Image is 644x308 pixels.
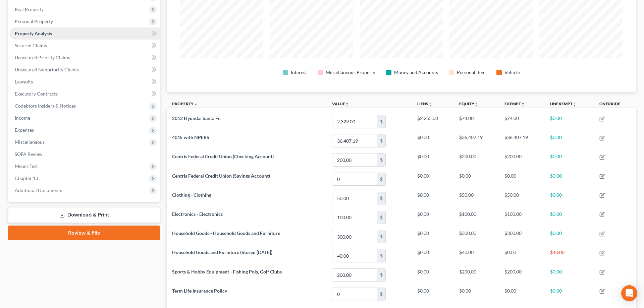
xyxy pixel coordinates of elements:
td: $200.00 [454,265,499,285]
td: $0.00 [412,208,454,227]
span: Income [15,115,30,121]
div: $ [377,134,385,147]
td: $0.00 [499,246,544,265]
td: $200.00 [454,150,499,170]
input: 0.00 [332,269,377,282]
i: unfold_more [428,102,432,106]
div: Open Intercom Messenger [621,285,637,301]
td: $2,255.00 [412,112,454,131]
td: $0.00 [454,285,499,304]
a: Exemptunfold_more [504,101,525,106]
span: Real Property [15,6,44,12]
div: Vehicle [504,69,520,76]
input: 0.00 [332,134,377,147]
a: Review & File [8,226,160,240]
span: Clothing - Clothing [172,192,211,198]
i: unfold_more [521,102,525,106]
td: $0.00 [545,131,594,150]
td: $0.00 [454,170,499,189]
span: Unsecured Nonpriority Claims [15,67,79,72]
td: $0.00 [412,246,454,265]
span: Household Goods and Furniture (Stored [DATE]) [172,249,272,255]
td: $74.00 [454,112,499,131]
span: Centris Federal Credit Union (Checking Account) [172,153,274,159]
div: Interest [291,69,307,76]
span: Sports & Hobby Equipment - Fishing Pols, Golf Clubs [172,269,282,274]
div: $ [377,211,385,224]
div: Miscellaneous Property [326,69,375,76]
td: $0.00 [545,189,594,208]
i: unfold_more [573,102,577,106]
input: 0.00 [332,211,377,224]
td: $0.00 [499,170,544,189]
a: Download & Print [8,207,160,223]
a: Property expand_less [172,101,198,106]
td: $300.00 [454,227,499,246]
td: $0.00 [545,208,594,227]
a: Valueunfold_more [332,101,349,106]
span: Means Test [15,163,38,169]
input: 0.00 [332,288,377,301]
div: $ [377,115,385,128]
span: Lawsuits [15,79,33,84]
span: Executory Contracts [15,91,58,97]
td: $0.00 [545,285,594,304]
input: 0.00 [332,230,377,243]
a: Unsecured Nonpriority Claims [9,64,160,76]
td: $40.00 [454,246,499,265]
td: $74.00 [499,112,544,131]
span: Personal Property [15,18,53,24]
td: $0.00 [545,150,594,170]
td: $0.00 [545,227,594,246]
td: $50.00 [499,189,544,208]
span: Additional Documents [15,187,62,193]
a: Equityunfold_more [459,101,478,106]
td: $40.00 [545,246,594,265]
a: Lawsuits [9,76,160,88]
div: Money and Accounts [394,69,438,76]
td: $0.00 [545,265,594,285]
a: Liensunfold_more [417,101,432,106]
td: $36,407.19 [454,131,499,150]
td: $0.00 [412,150,454,170]
td: $50.00 [454,189,499,208]
td: $0.00 [412,227,454,246]
i: unfold_more [345,102,349,106]
td: $300.00 [499,227,544,246]
td: $0.00 [499,285,544,304]
td: $200.00 [499,150,544,170]
div: $ [377,269,385,282]
span: SOFA Review [15,151,43,157]
input: 0.00 [332,173,377,186]
div: $ [377,249,385,262]
td: $0.00 [412,131,454,150]
span: Centris Federal Credit Union (Savings Account) [172,173,270,179]
div: $ [377,230,385,243]
input: 0.00 [332,115,377,128]
div: $ [377,173,385,186]
i: unfold_more [474,102,478,106]
td: $0.00 [545,112,594,131]
span: Expenses [15,127,34,133]
span: Chapter 13 [15,175,38,181]
div: $ [377,192,385,205]
input: 0.00 [332,249,377,262]
span: Unsecured Priority Claims [15,55,70,60]
th: Override [594,97,636,112]
span: 401k with NPERS [172,134,209,140]
td: $0.00 [412,170,454,189]
td: $200.00 [499,265,544,285]
input: 0.00 [332,153,377,166]
span: Secured Claims [15,43,47,48]
span: Miscellaneous [15,139,45,145]
a: SOFA Review [9,148,160,160]
a: Unsecured Priority Claims [9,52,160,64]
span: Term Life Insurance Policy [172,288,227,294]
span: Codebtors Insiders & Notices [15,103,76,109]
td: $36,407.19 [499,131,544,150]
input: 0.00 [332,192,377,205]
a: Executory Contracts [9,88,160,100]
td: $100.00 [454,208,499,227]
td: $0.00 [545,170,594,189]
span: Electronics - Electronics [172,211,223,217]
